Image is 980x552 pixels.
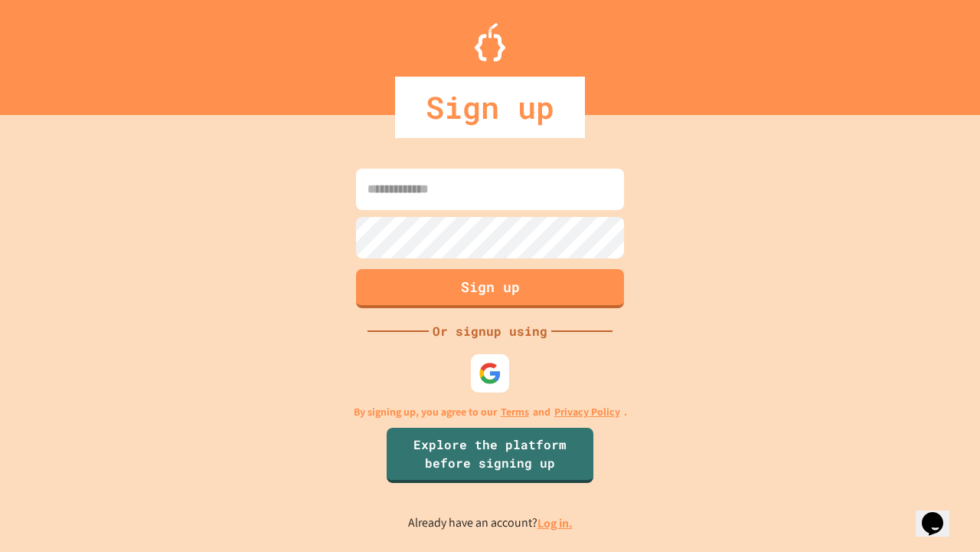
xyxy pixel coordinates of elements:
[554,404,620,420] a: Privacy Policy
[537,515,573,531] a: Log in.
[408,514,573,533] p: Already have an account?
[475,23,505,61] img: Logo.svg
[395,77,585,138] div: Sign up
[429,322,551,340] div: Or signup using
[354,404,627,420] p: By signing up, you agree to our and .
[479,362,501,385] img: google-icon.svg
[916,491,965,537] iframe: chat widget
[387,428,593,483] a: Explore the platform before signing up
[356,269,624,308] button: Sign up
[501,404,529,420] a: Terms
